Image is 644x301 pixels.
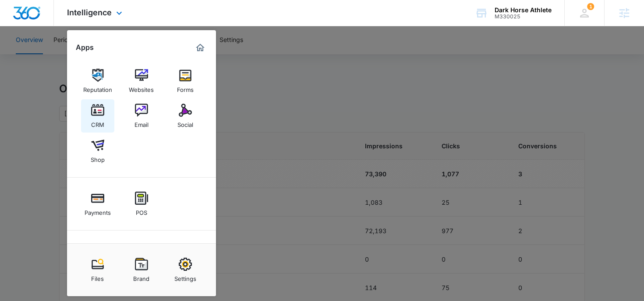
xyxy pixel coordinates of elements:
[85,205,111,216] div: Payments
[81,187,114,220] a: Payments
[587,3,594,10] span: 1
[495,14,552,20] div: account id
[125,240,158,273] a: Ads
[136,205,147,216] div: POS
[177,117,193,128] div: Social
[91,271,104,282] div: Files
[91,117,104,128] div: CRM
[125,187,158,220] a: POS
[495,7,552,14] div: account name
[97,52,148,57] div: Keywords by Traffic
[24,51,31,58] img: tab_domain_overview_orange.svg
[87,51,94,58] img: tab_keywords_by_traffic_grey.svg
[125,253,158,287] a: Brand
[134,117,149,128] div: Email
[67,8,112,17] span: Intelligence
[81,64,114,98] a: Reputation
[25,14,43,21] div: v 4.0.24
[133,271,149,282] div: Brand
[169,64,202,98] a: Forms
[23,23,96,30] div: Domain: [DOMAIN_NAME]
[587,3,594,10] div: notifications count
[177,82,194,93] div: Forms
[81,134,114,168] a: Shop
[125,99,158,133] a: Email
[14,23,21,30] img: website_grey.svg
[81,253,114,287] a: Files
[125,64,158,98] a: Websites
[91,152,105,163] div: Shop
[14,14,21,21] img: logo_orange.svg
[193,41,207,55] a: Marketing 360® Dashboard
[76,43,94,52] h2: Apps
[81,240,114,273] a: Content
[169,240,202,273] a: Intelligence
[169,253,202,287] a: Settings
[169,99,202,133] a: Social
[33,52,78,57] div: Domain Overview
[174,271,196,282] div: Settings
[129,82,154,93] div: Websites
[81,99,114,133] a: CRM
[83,82,112,93] div: Reputation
